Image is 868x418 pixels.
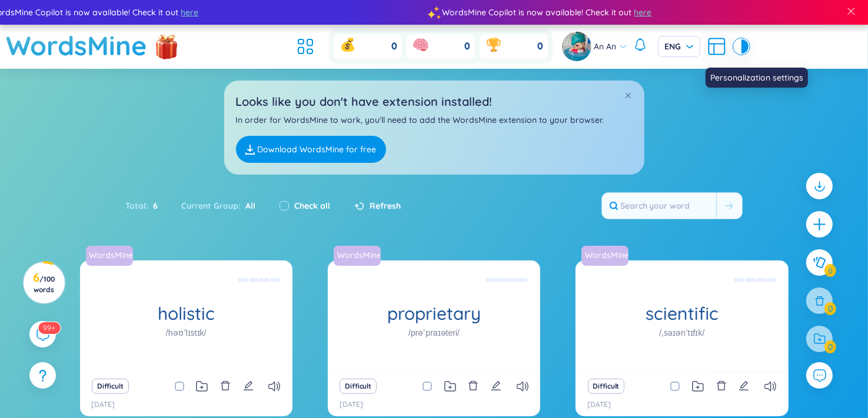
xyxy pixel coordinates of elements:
[31,273,57,294] h3: 6
[220,378,231,394] button: delete
[491,378,501,394] button: edit
[537,40,543,53] span: 0
[659,326,704,339] h1: /ˌsaɪənˈtɪfɪk/
[86,246,138,266] a: WordsMine
[580,249,630,261] a: WordsMine
[328,303,540,324] h1: proprietary
[408,326,460,339] h1: /prəˈpraɪəteri/
[739,378,749,394] button: edit
[92,399,115,410] p: [DATE]
[587,399,611,410] p: [DATE]
[6,25,147,66] a: WordsMine
[80,303,292,324] h1: holistic
[812,217,827,232] span: plus
[241,200,256,211] span: All
[236,136,386,163] a: Download WordsMine for free
[243,378,254,394] button: edit
[602,193,716,219] input: Search your word
[634,6,652,19] span: here
[85,249,134,261] a: WordsMine
[391,40,397,53] span: 0
[468,378,478,394] button: delete
[332,249,382,261] a: WordsMine
[716,380,727,391] span: delete
[334,246,385,266] a: WordsMine
[340,399,363,410] p: [DATE]
[295,199,331,212] label: Check all
[126,193,170,218] div: Total :
[562,32,591,61] img: avatar
[594,40,617,53] span: An An
[236,113,633,126] p: In order for WordsMine to work, you'll need to add the WordsMine extension to your browser.
[716,378,727,394] button: delete
[491,380,501,391] span: edit
[581,246,633,266] a: WordsMine
[464,40,470,53] span: 0
[38,322,60,334] sup: 582
[576,303,788,324] h1: scientific
[34,275,55,294] span: / 100 words
[706,68,808,88] div: Personalization settings
[181,6,199,19] span: here
[739,380,749,391] span: edit
[665,41,693,52] span: ENG
[588,379,625,394] button: Difficult
[220,380,231,391] span: delete
[170,193,268,218] div: Current Group :
[562,32,594,61] a: avatar
[468,380,478,391] span: delete
[340,379,377,394] button: Difficult
[155,28,178,63] img: flashSalesIcon.a7f4f837.png
[166,326,207,339] h1: /həʊˈlɪstɪk/
[92,379,129,394] button: Difficult
[236,92,633,111] h2: Looks like you don't have extension installed!
[370,199,401,212] span: Refresh
[243,380,254,391] span: edit
[149,199,158,212] span: 6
